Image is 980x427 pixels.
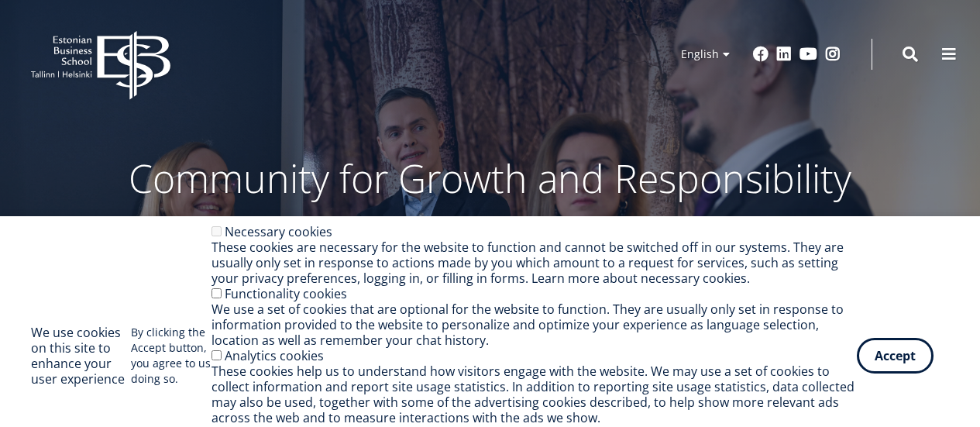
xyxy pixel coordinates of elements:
[799,46,817,62] a: Youtube
[225,285,347,302] label: Functionality cookies
[225,347,324,364] label: Analytics cookies
[131,325,211,387] p: By clicking the Accept button, you agree to us doing so.
[753,46,769,62] a: Facebook
[31,325,131,387] h2: We use cookies on this site to enhance your user experience
[211,363,857,425] div: These cookies help us to understand how visitors engage with the website. We may use a set of coo...
[857,338,934,374] button: Accept
[211,239,857,286] div: These cookies are necessary for the website to function and cannot be switched off in our systems...
[80,155,901,201] p: Community for Growth and Responsibility
[225,223,332,240] label: Necessary cookies
[776,46,792,62] a: Linkedin
[825,46,841,62] a: Instagram
[211,301,857,348] div: We use a set of cookies that are optional for the website to function. They are usually only set ...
